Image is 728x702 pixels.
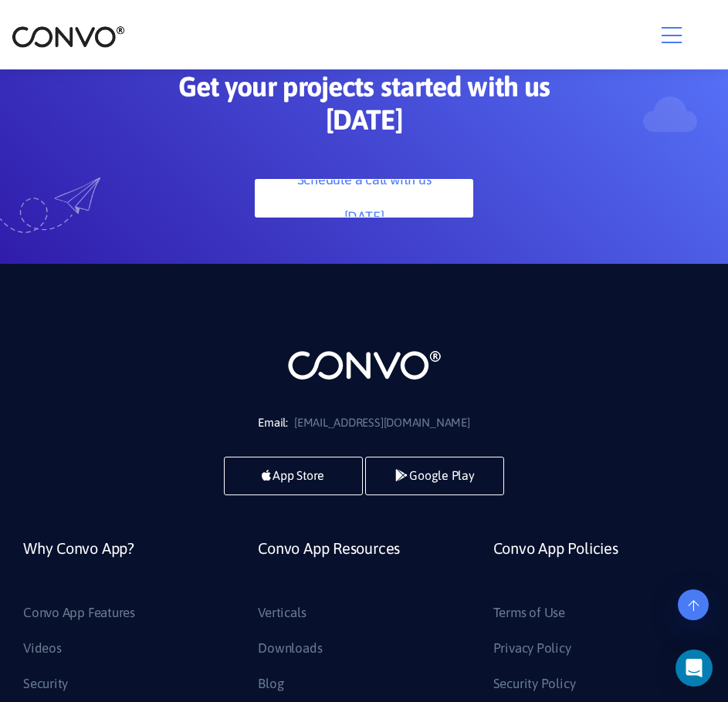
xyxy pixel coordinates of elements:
a: [EMAIL_ADDRESS][DOMAIN_NAME] [294,412,470,434]
a: Convo App Policies [493,534,618,601]
img: logo_not_found [287,349,442,381]
a: Blog [258,672,283,697]
img: logo_2.png [12,25,125,49]
a: Convo App Features [23,601,135,626]
a: Convo App Resources [258,534,400,601]
a: Security Policy [493,672,576,697]
a: Terms of Use [493,601,565,626]
h2: Get your projects started with us [DATE] [157,70,572,148]
a: Videos [23,636,62,661]
a: Verticals [258,601,306,626]
a: Privacy Policy [493,636,571,661]
a: Security [23,672,68,697]
li: Email: [12,412,716,434]
a: Google Play [365,457,504,495]
a: App Store [224,457,363,495]
a: Downloads [258,636,322,661]
div: Open Intercom Messenger [676,650,713,687]
a: Schedule a call with us [DATE] [255,179,474,218]
a: Why Convo App? [23,534,134,601]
